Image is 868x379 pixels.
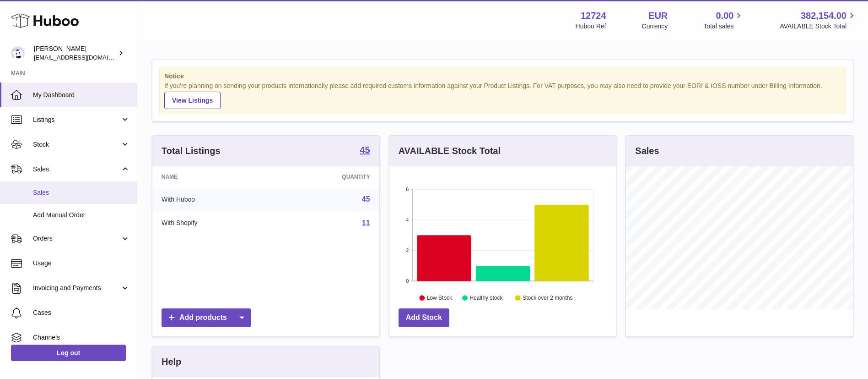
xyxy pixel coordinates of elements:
[164,72,841,81] strong: Notice
[11,46,25,60] img: internalAdmin-12724@internal.huboo.com
[34,44,116,62] div: [PERSON_NAME]
[33,284,120,292] span: Invoicing and Payments
[406,278,409,284] text: 0
[406,217,409,223] text: 4
[152,187,275,211] td: With Huboo
[362,195,370,203] a: 45
[33,91,130,99] span: My Dashboard
[275,166,379,187] th: Quantity
[716,10,734,22] span: 0.00
[33,115,120,124] span: Listings
[703,10,744,31] a: 0.00 Total sales
[427,295,453,301] text: Low Stock
[399,145,501,157] h3: AVAILABLE Stock Total
[162,356,181,368] h3: Help
[164,82,841,109] div: If you're planning on sending your products internationally please add required customs informati...
[469,295,503,301] text: Healthy stock
[360,145,370,156] a: 45
[360,145,370,154] strong: 45
[780,10,857,31] a: 382,154.00 AVAILABLE Stock Total
[33,140,120,149] span: Stock
[152,166,275,187] th: Name
[406,187,409,192] text: 6
[33,188,130,197] span: Sales
[780,22,857,31] span: AVAILABLE Stock Total
[576,22,606,31] div: Huboo Ref
[642,22,668,31] div: Currency
[162,308,251,327] a: Add products
[581,10,606,22] strong: 12724
[152,211,275,235] td: With Shopify
[164,92,221,109] a: View Listings
[523,295,572,301] text: Stock over 2 months
[399,308,449,327] a: Add Stock
[33,165,120,174] span: Sales
[801,10,846,22] span: 382,154.00
[33,333,130,342] span: Channels
[162,145,221,157] h3: Total Listings
[33,234,120,243] span: Orders
[34,54,135,61] span: [EMAIL_ADDRESS][DOMAIN_NAME]
[406,247,409,253] text: 2
[11,345,126,361] a: Log out
[33,259,130,268] span: Usage
[33,211,130,220] span: Add Manual Order
[33,308,130,317] span: Cases
[635,145,659,157] h3: Sales
[703,22,744,31] span: Total sales
[362,219,370,227] a: 11
[648,10,668,22] strong: EUR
